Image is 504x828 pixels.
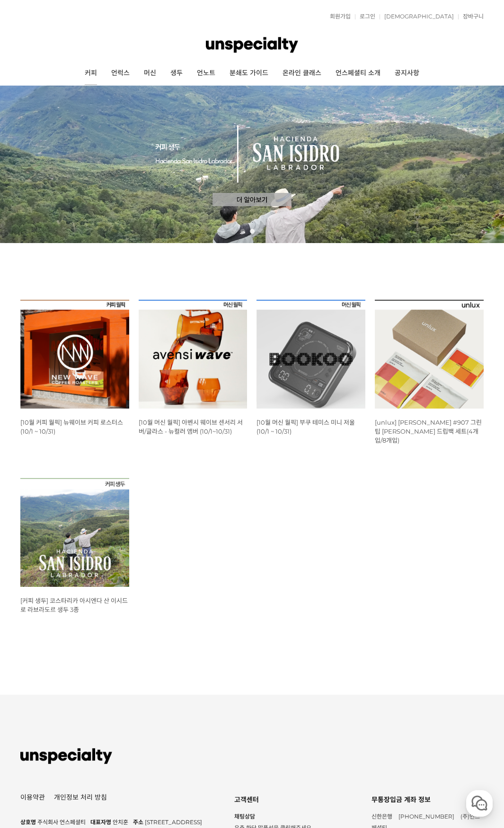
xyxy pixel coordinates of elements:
[222,61,275,85] a: 분쇄도 가이드
[206,31,298,59] img: 언스페셜티 몰
[20,794,45,801] a: 이용약관
[3,300,62,323] a: 홈
[269,229,274,234] a: 5
[234,811,329,822] strong: 채팅상담
[90,819,111,826] span: 대표자명
[78,61,104,85] a: 커피
[371,793,484,806] div: 무통장입금 계좌 정보
[122,300,182,323] a: 설정
[190,61,222,85] a: 언노트
[240,229,245,234] a: 2
[20,819,36,826] span: 상호명
[54,794,107,801] a: 개인정보 처리 방침
[380,14,454,19] a: [DEMOGRAPHIC_DATA]
[139,300,248,409] img: [10월 머신 월픽] 아벤시 웨이브 센서리 서버/글라스 - 뉴컬러 앰버 (10/1~10/31)
[30,314,35,322] span: 홈
[231,229,236,234] a: 1
[104,61,137,85] a: 언럭스
[20,597,128,613] a: [커피 생두] 코스타리카 아시엔다 산 이시드로 라브라도르 생두 3종
[163,61,190,85] a: 생두
[20,300,129,409] img: [10월 커피 월픽] 뉴웨이브 커피 로스터스 (10/1 ~ 10/31)
[375,418,482,444] a: [unlux] [PERSON_NAME] #907 그린 팁 [PERSON_NAME] 드립백 세트(4개입/8개입)
[388,61,426,85] a: 공지사항
[371,813,392,820] span: 신한은행
[146,314,158,322] span: 설정
[113,819,128,826] span: 안치훈
[375,300,484,409] img: [unlux] 파나마 잰슨 #907 그린 팁 게이샤 워시드 드립백 세트(4개입/8개입)
[37,819,86,826] span: 주식회사 언스페셜티
[398,813,454,820] span: [PHONE_NUMBER]
[133,819,143,826] span: 주소
[250,229,255,234] a: 3
[87,314,98,322] span: 대화
[458,14,484,19] a: 장바구니
[259,229,264,234] a: 4
[139,418,243,435] a: [10월 머신 월픽] 아벤시 웨이브 센서리 서버/글라스 - 뉴컬러 앰버 (10/1~10/31)
[145,819,202,826] span: [STREET_ADDRESS]
[275,61,328,85] a: 온라인 클래스
[328,61,388,85] a: 언스페셜티 소개
[20,418,123,435] a: [10월 커피 월픽] 뉴웨이브 커피 로스터스 (10/1 ~ 10/31)
[256,300,365,409] img: [10월 머신 월픽] 부쿠 테미스 미니 저울 (10/1 ~ 10/31)
[234,793,329,806] div: 고객센터
[256,418,355,435] a: [10월 머신 월픽] 부쿠 테미스 미니 저울 (10/1 ~ 10/31)
[325,14,351,19] a: 회원가입
[20,742,112,770] img: 언스페셜티 몰
[355,14,375,19] a: 로그인
[137,61,163,85] a: 머신
[62,300,122,323] a: 대화
[20,478,129,587] img: 코스타리카 아시엔다 산 이시드로 라브라도르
